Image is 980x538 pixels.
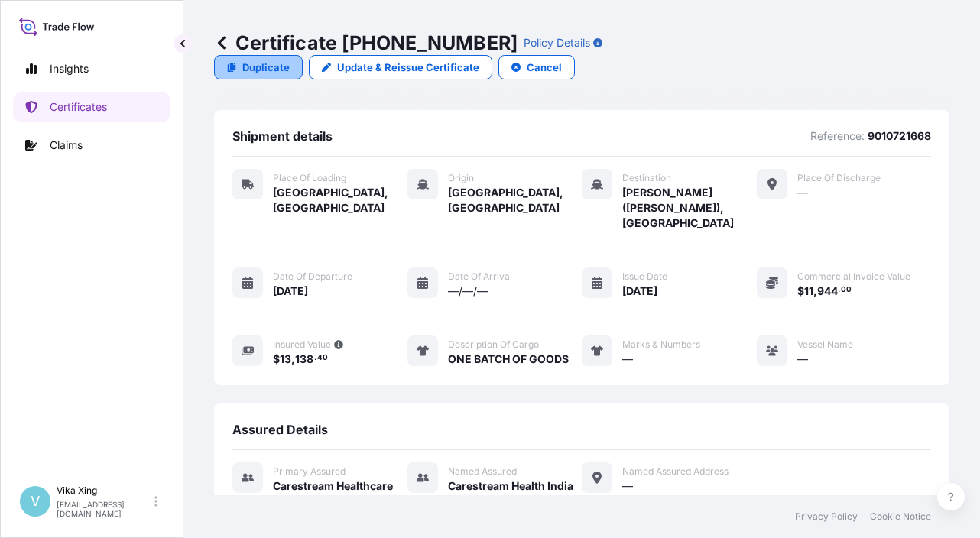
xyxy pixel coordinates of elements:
p: Duplicate [242,60,290,75]
span: . [838,287,840,293]
span: — [797,185,808,200]
a: Certificates [13,92,170,122]
a: Insights [13,53,170,84]
span: . [314,355,316,361]
span: Description of cargo [448,339,539,351]
span: Place of discharge [797,172,881,184]
p: Update & Reissue Certificate [337,60,479,75]
span: , [291,354,295,365]
a: Privacy Policy [795,510,858,523]
p: 9010721668 [868,128,931,144]
span: Date of arrival [448,271,512,283]
p: Claims [50,138,83,153]
span: [PERSON_NAME] ([PERSON_NAME]), [GEOGRAPHIC_DATA] [622,185,757,231]
button: Cancel [498,55,575,79]
span: [DATE] [622,284,657,299]
a: Duplicate [214,55,303,79]
span: Vessel Name [797,339,853,351]
p: Vika Xing [57,485,151,497]
span: Origin [448,172,474,184]
span: Named Assured Address [622,465,729,478]
a: Update & Reissue Certificate [309,55,492,79]
a: Claims [13,130,170,160]
p: [EMAIL_ADDRESS][DOMAIN_NAME] [57,500,151,518]
span: — [622,478,633,494]
span: Place of Loading [273,172,346,184]
span: [GEOGRAPHIC_DATA], [GEOGRAPHIC_DATA] [273,185,407,216]
span: Shipment details [232,128,333,144]
span: Primary assured [273,465,346,478]
span: , [813,286,817,297]
p: Policy Details [524,35,590,50]
span: [GEOGRAPHIC_DATA], [GEOGRAPHIC_DATA] [448,185,582,216]
span: Issue Date [622,271,667,283]
span: Destination [622,172,671,184]
span: 11 [804,286,813,297]
p: Certificates [50,99,107,115]
span: V [31,494,40,509]
span: Date of departure [273,271,352,283]
span: Marks & Numbers [622,339,700,351]
span: Carestream Healthcare International Company Limited [273,478,407,524]
span: Insured Value [273,339,331,351]
p: Reference: [810,128,865,144]
span: $ [273,354,280,365]
span: Carestream Health India Private Limited [448,478,582,509]
span: $ [797,286,804,297]
a: Cookie Notice [870,510,931,523]
span: 00 [841,287,852,293]
span: Named Assured [448,465,517,478]
p: Cancel [527,60,562,75]
span: Commercial Invoice Value [797,271,910,283]
span: — [797,352,808,367]
span: 40 [317,355,328,361]
span: —/—/— [448,284,488,299]
span: [DATE] [273,284,308,299]
p: Insights [50,61,89,76]
span: 13 [280,354,291,365]
p: Certificate [PHONE_NUMBER] [214,31,518,55]
span: — [622,352,633,367]
span: 138 [295,354,313,365]
span: 944 [817,286,838,297]
span: Assured Details [232,422,328,437]
span: ONE BATCH OF GOODS [448,352,569,367]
